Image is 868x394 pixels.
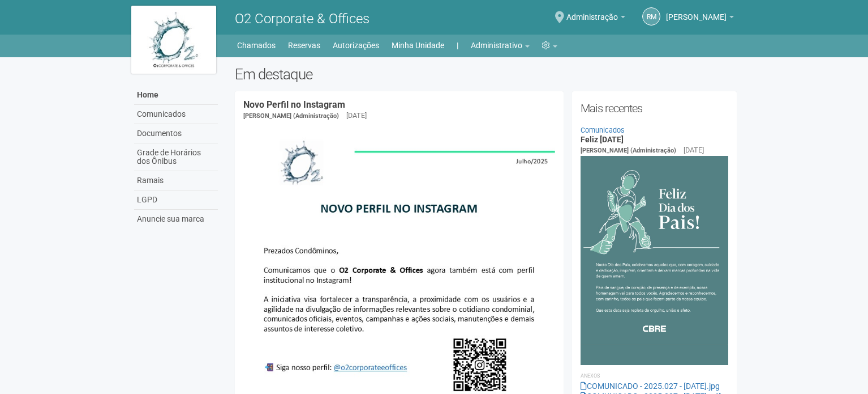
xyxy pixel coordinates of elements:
[134,210,218,228] a: Anuncie sua marca
[392,37,444,53] a: Minha Unidade
[235,66,737,83] h2: Em destaque
[134,105,218,124] a: Comunicados
[581,135,624,144] a: Feliz [DATE]
[235,11,369,27] span: O2 Corporate & Offices
[243,112,339,120] span: [PERSON_NAME] (Administração)
[288,37,320,53] a: Reservas
[134,86,218,105] a: Home
[581,371,728,381] li: Anexos
[333,37,379,53] a: Autorizações
[581,147,676,154] span: [PERSON_NAME] (Administração)
[134,124,218,143] a: Documentos
[457,37,458,53] a: |
[542,37,557,53] a: Configurações
[666,14,734,23] a: [PERSON_NAME]
[346,111,367,121] div: [DATE]
[566,14,625,23] a: Administração
[134,190,218,210] a: LGPD
[581,100,728,117] h2: Mais recentes
[581,126,625,134] a: Comunicados
[684,145,704,155] div: [DATE]
[134,171,218,190] a: Ramais
[581,156,728,365] img: COMUNICADO%20-%202025.027%20-%20Dia%20dos%20Pais.jpg
[666,2,727,22] span: Rogério Machado
[131,6,216,74] img: logo.jpg
[237,37,276,53] a: Chamados
[243,99,345,110] a: Novo Perfil no Instagram
[581,382,720,391] a: COMUNICADO - 2025.027 - [DATE].jpg
[566,2,618,22] span: Administração
[471,37,530,53] a: Administrativo
[642,7,660,26] a: RM
[134,143,218,171] a: Grade de Horários dos Ônibus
